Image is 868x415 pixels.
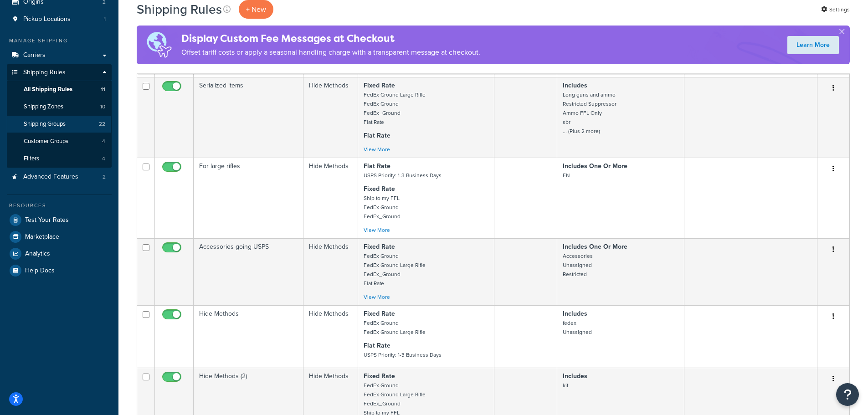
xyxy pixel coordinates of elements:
a: View More [364,145,390,154]
a: Test Your Rates [7,212,112,228]
a: Learn More [787,36,839,54]
small: Long guns and ammo Restricted Suppressor Ammo FFL Only sbr ... (Plus 2 more) [563,91,616,135]
a: Carriers [7,47,112,64]
strong: Flat Rate [364,161,390,171]
a: Shipping Rules [7,64,112,81]
span: 2 [103,173,106,181]
div: Manage Shipping [7,37,112,45]
span: 4 [102,138,105,145]
span: Advanced Features [23,173,78,181]
a: View More [364,293,390,301]
span: Marketplace [25,233,59,241]
strong: Includes [563,309,587,318]
span: All Shipping Rules [24,86,72,93]
a: Filters 4 [7,150,112,167]
div: Resources [7,202,112,210]
small: Ship to my FFL FedEx Ground FedEx_Ground [364,194,401,220]
h4: Display Custom Fee Messages at Checkout [181,31,480,46]
span: Analytics [25,250,50,258]
span: Help Docs [25,267,55,275]
span: Test Your Rates [25,216,69,224]
small: kit [563,381,568,389]
span: 22 [99,120,105,128]
li: Shipping Rules [7,64,112,168]
button: Open Resource Center [836,383,859,406]
a: Analytics [7,246,112,262]
small: USPS Priority: 1-3 Business Days [364,171,442,179]
p: Offset tariff costs or apply a seasonal handling charge with a transparent message at checkout. [181,46,480,59]
td: For large rifles [194,158,303,238]
li: Customer Groups [7,133,112,150]
small: USPS Priority: 1-3 Business Days [364,351,442,359]
strong: Includes One Or More [563,161,627,171]
td: Hide Methods [303,238,358,305]
a: Advanced Features 2 [7,169,112,185]
span: Customer Groups [24,138,68,145]
td: Serialized items [194,77,303,158]
span: Filters [24,155,39,163]
strong: Fixed Rate [364,242,395,251]
a: Marketplace [7,229,112,245]
span: Shipping Zones [24,103,63,111]
a: Settings [821,3,850,16]
td: Hide Methods [303,158,358,238]
span: Shipping Rules [23,69,66,77]
a: Help Docs [7,262,112,279]
strong: Includes [563,371,587,381]
td: Hide Methods [194,305,303,368]
span: Pickup Locations [23,15,71,23]
strong: Flat Rate [364,341,390,350]
li: Shipping Zones [7,98,112,115]
span: 10 [100,103,105,111]
span: 11 [101,86,105,93]
a: Shipping Groups 22 [7,116,112,133]
small: fedex Unassigned [563,319,592,336]
td: Hide Methods [303,305,358,368]
a: View More [364,226,390,234]
li: Filters [7,150,112,167]
span: 4 [102,155,105,163]
td: Accessories going USPS [194,238,303,305]
a: Customer Groups 4 [7,133,112,150]
li: Pickup Locations [7,11,112,28]
small: FN [563,171,570,179]
a: Pickup Locations 1 [7,11,112,28]
h1: Shipping Rules [137,0,222,18]
small: Accessories Unassigned Restricted [563,252,593,278]
small: FedEx Ground FedEx Ground Large Rifle FedEx_Ground Flat Rate [364,252,426,287]
strong: Fixed Rate [364,371,395,381]
span: 1 [104,15,106,23]
a: Shipping Zones 10 [7,98,112,115]
span: Carriers [23,51,46,59]
li: Advanced Features [7,169,112,185]
span: Shipping Groups [24,120,66,128]
td: Hide Methods [303,77,358,158]
strong: Includes One Or More [563,242,627,251]
li: Shipping Groups [7,116,112,133]
strong: Fixed Rate [364,184,395,194]
li: All Shipping Rules [7,81,112,98]
small: FedEx Ground FedEx Ground Large Rifle [364,319,426,336]
small: FedEx Ground Large Rifle FedEx Ground FedEx_Ground Flat Rate [364,91,426,126]
strong: Fixed Rate [364,81,395,90]
a: All Shipping Rules 11 [7,81,112,98]
strong: Includes [563,81,587,90]
strong: Fixed Rate [364,309,395,318]
img: duties-banner-06bc72dcb5fe05cb3f9472aba00be2ae8eb53ab6f0d8bb03d382ba314ac3c341.png [137,26,181,64]
strong: Flat Rate [364,131,390,140]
